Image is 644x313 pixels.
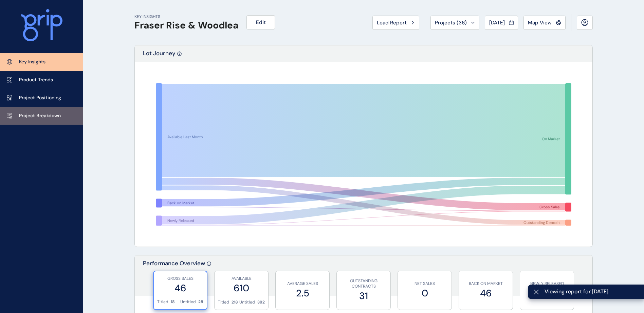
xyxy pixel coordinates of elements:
p: 218 [232,299,238,305]
p: Untitled [180,299,196,305]
p: 18 [171,299,175,305]
p: GROSS SALES [157,276,203,281]
button: Map View [523,16,566,30]
span: Projects ( 36 ) [435,19,467,26]
label: 0 [401,287,448,300]
button: Load Report [372,16,419,30]
p: BACK ON MARKET [462,281,509,287]
p: Product Trends [19,77,53,83]
span: [DATE] [489,19,505,26]
p: Performance Overview [143,259,205,296]
label: 610 [218,281,265,295]
label: 2.5 [279,287,326,300]
p: Untitled [239,299,255,305]
p: KEY INSIGHTS [134,14,238,20]
label: 31 [340,289,387,302]
span: Map View [528,19,552,26]
p: Key Insights [19,59,45,65]
button: [DATE] [485,16,518,30]
p: 392 [257,299,265,305]
p: 28 [198,299,203,305]
p: Project Positioning [19,95,61,101]
label: 46 [157,281,203,295]
span: Edit [256,19,266,26]
span: Viewing report for [DATE] [545,288,639,295]
p: OUTSTANDING CONTRACTS [340,278,387,290]
button: Edit [246,15,275,29]
p: Lot Journey [143,49,176,62]
p: Titled [218,299,229,305]
p: NET SALES [401,281,448,287]
h1: Fraser Rise & Woodlea [134,20,238,31]
p: AVERAGE SALES [279,281,326,287]
p: NEWLY RELEASED [523,281,570,287]
button: Projects (36) [430,16,479,30]
span: Load Report [377,19,407,26]
label: 52 [523,287,570,300]
p: Titled [157,299,168,305]
p: AVAILABLE [218,276,265,281]
label: 46 [462,287,509,300]
p: Project Breakdown [19,112,61,119]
